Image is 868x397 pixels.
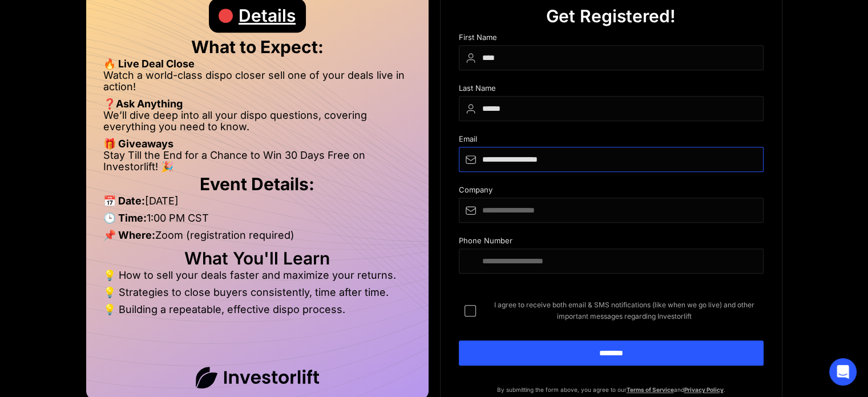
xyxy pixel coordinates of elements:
[103,252,411,264] h2: What You'll Learn
[684,386,724,393] a: Privacy Policy
[459,384,764,395] p: By submitting the form above, you agree to our and .
[103,230,411,247] li: Zoom (registration required)
[459,84,764,96] div: Last Name
[103,304,411,315] li: 💡 Building a repeatable, effective dispo process.
[103,212,411,230] li: 1:00 PM CST
[459,33,764,45] div: First Name
[191,37,324,57] strong: What to Expect:
[459,135,764,147] div: Email
[103,150,411,173] li: Stay Till the End for a Chance to Win 30 Days Free on Investorlift! 🎉
[103,70,411,98] li: Watch a world-class dispo closer sell one of your deals live in action!
[103,287,411,304] li: 💡 Strategies to close buyers consistently, time after time.
[103,138,173,150] strong: 🎁 Giveaways
[459,33,764,384] form: DIspo Day Main Form
[103,270,411,287] li: 💡 How to sell your deals faster and maximize your returns.
[627,386,674,393] a: Terms of Service
[200,174,314,194] strong: Event Details:
[103,195,411,212] li: [DATE]
[103,58,195,70] strong: 🔥 Live Deal Close
[103,195,145,207] strong: 📅 Date:
[485,299,764,322] span: I agree to receive both email & SMS notifications (like when we go live) and other important mess...
[829,358,857,386] div: Open Intercom Messenger
[103,212,147,224] strong: 🕒 Time:
[459,236,764,248] div: Phone Number
[103,98,183,110] strong: ❓Ask Anything
[459,186,764,198] div: Company
[103,229,155,241] strong: 📌 Where:
[103,110,411,138] li: We’ll dive deep into all your dispo questions, covering everything you need to know.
